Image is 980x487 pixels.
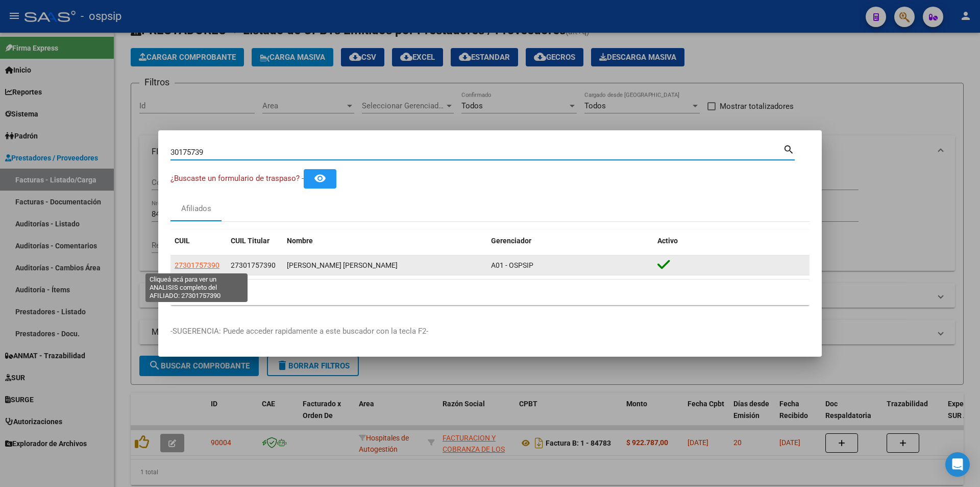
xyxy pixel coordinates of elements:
[314,172,326,184] mat-icon: remove_red_eye
[170,326,810,337] p: -SUGERENCIA: Puede acceder rapidamente a este buscador con la tecla F2-
[945,452,970,477] div: Open Intercom Messenger
[170,280,810,305] div: 1 total
[170,174,304,183] span: ¿Buscaste un formulario de traspaso? -
[170,230,227,252] datatable-header-cell: CUIL
[231,261,276,269] span: 27301757390
[283,230,487,252] datatable-header-cell: Nombre
[783,143,795,155] mat-icon: search
[181,203,211,215] div: Afiliados
[287,260,483,271] div: [PERSON_NAME] [PERSON_NAME]
[287,237,313,245] span: Nombre
[175,261,219,269] span: 27301757390
[491,237,531,245] span: Gerenciador
[227,230,283,252] datatable-header-cell: CUIL Titular
[491,261,533,269] span: A01 - OSPSIP
[231,237,269,245] span: CUIL Titular
[487,230,653,252] datatable-header-cell: Gerenciador
[175,237,190,245] span: CUIL
[657,237,678,245] span: Activo
[653,230,810,252] datatable-header-cell: Activo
